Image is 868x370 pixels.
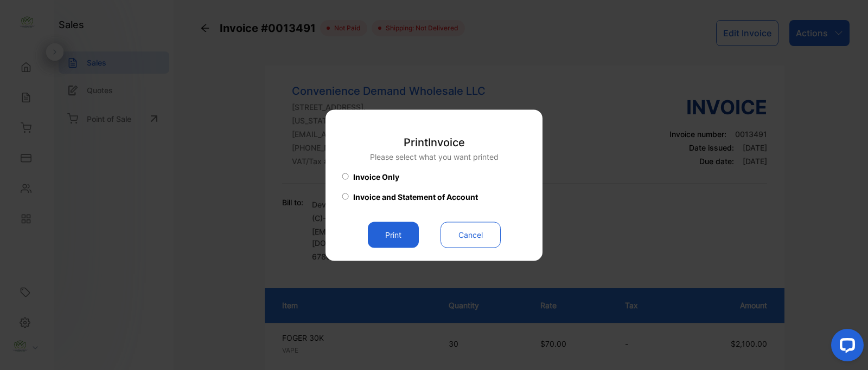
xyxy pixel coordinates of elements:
span: Invoice Only [353,171,399,182]
p: Print Invoice [370,134,499,150]
span: Invoice and Statement of Account [353,191,478,202]
p: Please select what you want printed [370,151,499,162]
button: Print [368,222,419,248]
button: Cancel [441,222,501,248]
iframe: LiveChat chat widget [822,324,868,370]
